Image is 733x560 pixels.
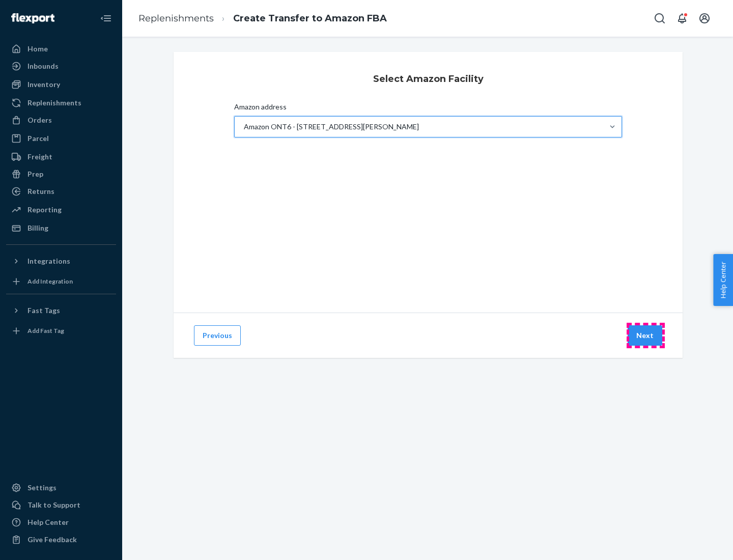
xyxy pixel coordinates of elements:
[6,302,116,319] button: Fast Tags
[27,205,62,215] div: Reporting
[27,133,49,144] div: Parcel
[194,325,241,346] button: Previous
[11,13,54,23] img: Flexport logo
[628,325,662,346] button: Next
[6,95,116,111] a: Replenishments
[6,220,116,236] a: Billing
[244,122,419,132] div: Amazon ONT6 - [STREET_ADDRESS][PERSON_NAME]
[233,13,387,24] a: Create Transfer to Amazon FBA
[713,254,733,306] button: Help Center
[27,44,48,54] div: Home
[96,8,116,29] button: Close Navigation
[130,4,395,34] ol: breadcrumbs
[27,98,81,108] div: Replenishments
[6,58,116,74] a: Inbounds
[672,8,692,29] button: Open notifications
[6,149,116,165] a: Freight
[27,79,60,90] div: Inventory
[6,112,116,128] a: Orders
[6,202,116,218] a: Reporting
[27,326,64,335] div: Add Fast Tag
[6,273,116,290] a: Add Integration
[6,531,116,548] button: Give Feedback
[6,76,116,93] a: Inventory
[650,8,670,29] button: Open Search Box
[6,166,116,182] a: Prep
[6,323,116,339] a: Add Fast Tag
[27,152,52,162] div: Freight
[27,61,59,71] div: Inbounds
[27,256,70,266] div: Integrations
[6,183,116,200] a: Returns
[27,169,43,179] div: Prep
[27,483,57,493] div: Settings
[234,102,287,116] span: Amazon address
[6,253,116,269] button: Integrations
[27,223,48,233] div: Billing
[27,186,54,197] div: Returns
[6,480,116,496] a: Settings
[27,517,69,527] div: Help Center
[138,13,214,24] a: Replenishments
[6,497,116,513] a: Talk to Support
[6,41,116,57] a: Home
[6,514,116,530] a: Help Center
[27,277,73,286] div: Add Integration
[6,130,116,147] a: Parcel
[694,8,715,29] button: Open account menu
[27,535,77,545] div: Give Feedback
[373,72,484,86] h3: Select Amazon Facility
[27,115,52,125] div: Orders
[27,305,60,316] div: Fast Tags
[27,500,80,510] div: Talk to Support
